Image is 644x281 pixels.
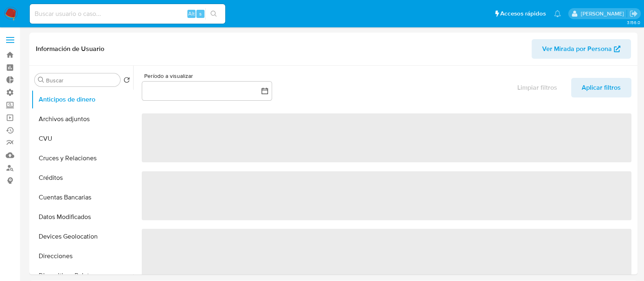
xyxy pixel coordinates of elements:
h1: Información de Usuario [36,45,104,53]
button: Devices Geolocation [31,227,133,246]
button: Volver al orden por defecto [123,77,130,86]
button: Datos Modificados [31,207,133,227]
a: Salir [629,9,638,18]
input: Buscar usuario o caso... [30,9,225,19]
span: Ver Mirada por Persona [542,39,612,59]
span: Alt [188,10,195,18]
p: yanina.loff@mercadolibre.com [580,10,626,18]
span: s [199,10,202,18]
button: Archivos adjuntos [31,109,133,129]
button: Buscar [38,77,44,83]
input: Buscar [46,77,117,84]
button: Cruces y Relaciones [31,148,133,168]
button: Cuentas Bancarias [31,188,133,207]
button: search-icon [205,8,222,20]
button: CVU [31,129,133,148]
button: Créditos [31,168,133,188]
a: Notificaciones [554,10,561,17]
span: Accesos rápidos [500,9,546,18]
button: Ver Mirada por Persona [532,39,631,59]
button: Direcciones [31,246,133,266]
button: Anticipos de dinero [31,90,133,109]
